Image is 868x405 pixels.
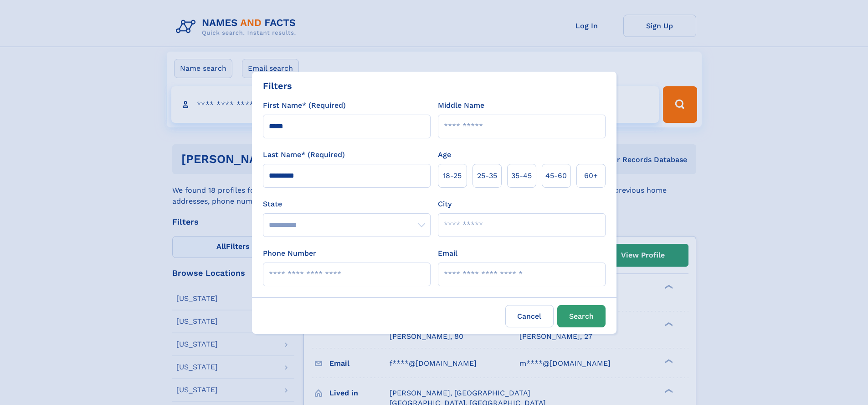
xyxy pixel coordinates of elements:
[438,248,457,259] label: Email
[584,170,598,181] span: 60+
[438,100,484,111] label: Middle Name
[443,170,462,181] span: 18‑25
[477,170,497,181] span: 25‑35
[511,170,532,181] span: 35‑45
[263,199,431,210] label: State
[263,100,346,111] label: First Name* (Required)
[263,79,292,93] div: Filters
[545,170,567,181] span: 45‑60
[263,248,316,259] label: Phone Number
[557,305,606,327] button: Search
[505,305,554,327] label: Cancel
[263,149,345,160] label: Last Name* (Required)
[438,199,452,210] label: City
[438,149,451,160] label: Age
